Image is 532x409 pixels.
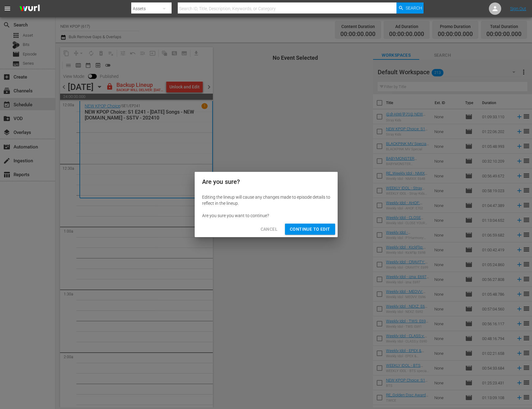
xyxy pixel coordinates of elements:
[510,6,526,11] a: Sign Out
[256,224,282,235] button: Cancel
[202,213,330,219] div: Are you sure you want to continue?
[261,225,278,233] span: Cancel
[285,224,335,235] button: Continue to Edit
[15,2,44,16] img: ans4CAIJ8jUAAAAAAAAAAAAAAAAAAAAAAAAgQb4GAAAAAAAAAAAAAAAAAAAAAAAAJMjXAAAAAAAAAAAAAAAAAAAAAAAAgAT5G...
[406,2,422,14] span: Search
[290,225,330,233] span: Continue to Edit
[4,5,11,12] span: menu
[202,194,330,206] div: Editing the lineup will cause any changes made to episode details to reflect in the lineup.
[202,177,330,187] h2: Are you sure?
